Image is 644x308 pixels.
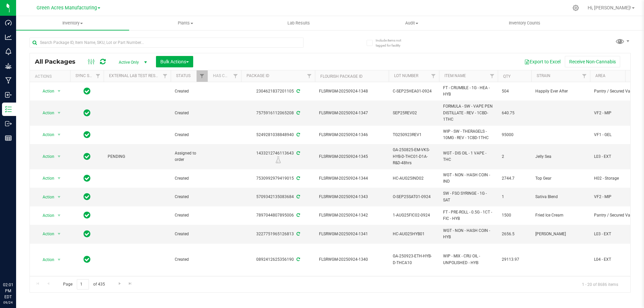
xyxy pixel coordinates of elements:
inline-svg: Reports [5,135,12,141]
span: select [55,211,63,220]
span: Happily Ever After [535,88,586,95]
a: Status [176,73,191,78]
a: Area [595,73,605,78]
span: H02 - Storage [594,175,636,182]
span: In Sync [84,108,91,118]
span: Action [37,192,55,202]
div: 7530992979419015 [240,175,316,182]
a: Filter [304,70,315,82]
span: WGT - NON - HASH COIN - IND [443,172,494,185]
inline-svg: Outbound [5,120,12,127]
span: Inventory [16,20,129,26]
span: GA-250923-ETH-HYB-D-THCA10 [393,253,435,266]
span: Sync from Compliance System [296,176,300,181]
span: FLSRWGM-20250924-1343 [319,194,385,200]
a: Filter [487,70,498,82]
span: Inventory Counts [500,20,549,26]
span: FLSRWGM-20250924-1347 [319,110,385,116]
span: Audit [356,20,468,26]
span: Plants [129,20,242,26]
span: FLSRWGM-20250924-1346 [319,132,385,138]
span: Sync from Compliance System [296,89,300,94]
span: 640.75 [502,110,527,116]
input: Search Package ID, Item Name, SKU, Lot or Part Number... [30,38,304,48]
span: O-SEP25SAT01-0924 [393,194,435,200]
div: R&D Lab Sample [240,157,316,163]
span: FLSRWGM-20250924-1341 [319,231,385,237]
span: L04 - EXT [594,256,636,263]
p: 02:01 PM EDT [3,282,13,300]
span: select [55,86,63,96]
span: Action [37,108,55,118]
span: Pantry / Secured Vault [594,212,636,219]
a: Filter [93,70,104,82]
span: select [55,108,63,118]
span: WIP - SW - THERAGELS - 10MG - REV - 1CBD-1THC [443,128,494,141]
a: Lab Results [242,16,355,30]
span: FT - CRUMBLE - 1G - HEA - HYB [443,85,494,98]
span: 1 [502,194,527,200]
div: 7575916112065208 [240,110,316,116]
th: Has COA [208,70,241,82]
span: select [55,174,63,183]
span: Hi, [PERSON_NAME]! [588,5,631,10]
a: Plants [129,16,242,30]
span: WIP - MIX - CRU OIL - UNPOLISHED - HYB [443,253,494,266]
span: 95000 [502,132,527,138]
span: VF2 - MIP [594,110,636,116]
a: Audit [355,16,468,30]
span: In Sync [84,130,91,139]
span: In Sync [84,174,91,183]
span: VF2 - MIP [594,194,636,200]
span: Created [175,88,204,95]
a: Flourish Package ID [320,74,363,79]
a: Item Name [444,73,466,78]
span: Top Gear [535,175,586,182]
span: Sync from Compliance System [296,111,300,115]
a: Filter [197,70,208,82]
span: Action [37,229,55,239]
span: select [55,152,63,161]
span: Created [175,194,204,200]
a: Qty [503,74,511,79]
inline-svg: Dashboard [5,19,12,26]
span: WGT - DIS OIL - 1 VAPE - THC [443,150,494,163]
span: Assigned to order [175,150,204,163]
span: Sync from Compliance System [296,151,300,156]
span: Action [37,211,55,220]
span: Created [175,212,204,219]
button: Receive Non-Cannabis [565,56,620,67]
span: GA-250825-EM-VKS-HYB-D-THC01-D1A-R&D-48hrs [393,147,435,166]
span: Fried Ice Cream [535,212,586,219]
span: FLSRWGM-20250924-1345 [319,153,385,160]
span: 29113.97 [502,256,527,263]
inline-svg: Monitoring [5,48,12,55]
span: 2744.7 [502,175,527,182]
a: Sync Status [75,73,101,78]
a: Package ID [247,73,269,78]
span: All Packages [35,58,82,65]
div: 0892412625356190 [240,256,316,263]
a: Inventory Counts [468,16,581,30]
span: SW - FSO SYRINGE - 1G - SAT [443,190,494,203]
p: 09/24 [3,300,13,305]
span: C-SEP25HEA01-0924 [393,88,435,95]
div: Actions [35,74,67,79]
inline-svg: Inbound [5,91,12,98]
span: Action [37,174,55,183]
span: Sync from Compliance System [296,194,300,199]
span: L03 - EXT [594,231,636,237]
span: FLSRWGM-20250924-1348 [319,88,385,95]
span: FT - PRE-ROLL - 0.5G - 1CT - FIC - HYB [443,209,494,222]
span: Created [175,231,204,237]
span: Jelly Sea [535,153,586,160]
span: Sync from Compliance System [296,232,300,236]
span: In Sync [84,192,91,201]
span: 1 - 20 of 8686 items [577,279,624,289]
span: HC-AUG25IND02 [393,175,435,182]
input: 1 [77,279,89,290]
button: Export to Excel [520,56,565,67]
span: Include items not tagged for facility [376,38,409,48]
span: Sync from Compliance System [296,132,300,137]
span: select [55,255,63,264]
